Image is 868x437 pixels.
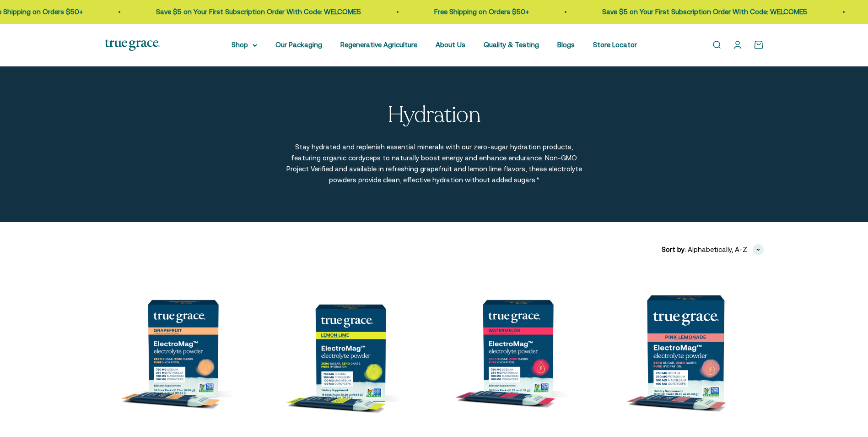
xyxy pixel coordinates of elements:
[557,41,575,49] a: Blogs
[388,103,481,127] p: Hydration
[440,270,596,426] img: ElectroMag™
[662,244,686,255] span: Sort by:
[340,41,417,49] a: Regenerative Agriculture
[593,41,637,49] a: Store Locator
[286,142,583,186] p: Stay hydrated and replenish essential minerals with our zero-sugar hydration products, featuring ...
[232,39,257,50] summary: Shop
[272,270,429,426] img: ElectroMag™
[607,270,764,426] img: ElectroMag™
[436,41,465,49] a: About Us
[155,6,360,17] p: Save $5 on Your First Subscription Order With Code: WELCOME5
[688,244,764,255] button: Alphabetically, A-Z
[601,6,806,17] p: Save $5 on Your First Subscription Order With Code: WELCOME5
[688,244,747,255] span: Alphabetically, A-Z
[433,8,528,16] a: Free Shipping on Orders $50+
[484,41,539,49] a: Quality & Testing
[275,41,322,49] a: Our Packaging
[105,270,261,426] img: ElectroMag™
